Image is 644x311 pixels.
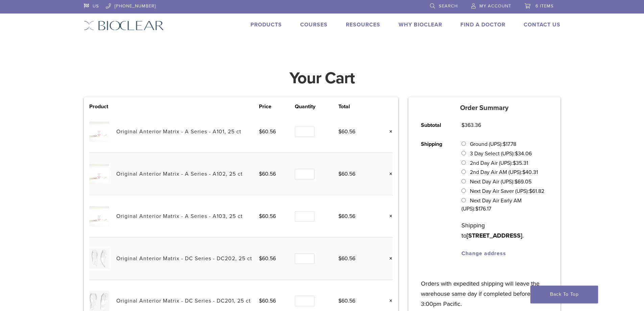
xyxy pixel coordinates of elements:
[251,21,282,28] a: Products
[338,255,355,262] bdi: 60.56
[338,213,341,220] span: $
[259,128,262,135] span: $
[384,170,393,178] a: Remove this item
[503,141,516,148] bdi: 17.78
[338,128,355,135] bdi: 60.56
[338,213,355,220] bdi: 60.56
[461,220,548,241] p: Shipping to .
[513,160,528,166] bdi: 35.31
[461,122,481,129] bdi: 363.36
[89,248,109,268] img: Original Anterior Matrix - DC Series - DC202, 25 ct
[460,21,505,28] a: Find A Doctor
[515,150,532,157] bdi: 34.06
[259,171,276,177] bdi: 60.56
[89,206,109,226] img: Original Anterior Matrix - A Series - A103, 25 ct
[384,254,393,263] a: Remove this item
[259,128,276,135] bdi: 60.56
[529,188,544,195] bdi: 61.82
[384,127,393,136] a: Remove this item
[116,297,251,304] a: Original Anterior Matrix - DC Series - DC201, 25 ct
[89,291,109,311] img: Original Anterior Matrix - DC Series - DC201, 25 ct
[470,160,528,166] label: 2nd Day Air (UPS):
[338,128,341,135] span: $
[338,297,341,304] span: $
[470,178,531,185] label: Next Day Air (UPS):
[338,171,355,177] bdi: 60.56
[259,213,276,220] bdi: 60.56
[503,141,506,148] span: $
[479,3,511,9] span: My Account
[338,297,355,304] bdi: 60.56
[470,150,532,157] label: 3 Day Select (UPS):
[259,255,262,262] span: $
[259,297,276,304] bdi: 60.56
[384,296,393,305] a: Remove this item
[89,164,109,184] img: Original Anterior Matrix - A Series - A102, 25 ct
[461,122,464,129] span: $
[79,70,566,86] h1: Your Cart
[84,21,164,30] img: Bioclear
[461,250,506,257] a: Change address
[439,3,458,9] span: Search
[300,21,328,28] a: Courses
[475,205,491,212] bdi: 176.17
[259,255,276,262] bdi: 60.56
[470,141,516,148] label: Ground (UPS):
[515,178,518,185] span: $
[116,171,243,177] a: Original Anterior Matrix - A Series - A102, 25 ct
[346,21,380,28] a: Resources
[295,103,338,111] th: Quantity
[535,3,554,9] span: 6 items
[259,297,262,304] span: $
[522,169,525,176] span: $
[421,268,548,309] p: Orders with expedited shipping will leave the warehouse same day if completed before 3:00pm Pacific.
[338,171,341,177] span: $
[467,232,522,239] strong: [STREET_ADDRESS]
[513,160,516,166] span: $
[524,21,560,28] a: Contact Us
[515,178,531,185] bdi: 69.05
[522,169,538,176] bdi: 40.31
[413,116,454,135] th: Subtotal
[515,150,518,157] span: $
[529,188,532,195] span: $
[116,128,241,135] a: Original Anterior Matrix - A Series - A101, 25 ct
[338,103,374,111] th: Total
[89,121,109,141] img: Original Anterior Matrix - A Series - A101, 25 ct
[259,171,262,177] span: $
[259,103,295,111] th: Price
[399,21,442,28] a: Why Bioclear
[475,205,478,212] span: $
[384,212,393,221] a: Remove this item
[470,188,544,195] label: Next Day Air Saver (UPS):
[259,213,262,220] span: $
[408,104,560,112] h5: Order Summary
[89,103,116,111] th: Product
[116,255,252,262] a: Original Anterior Matrix - DC Series - DC202, 25 ct
[338,255,341,262] span: $
[470,169,538,176] label: 2nd Day Air AM (UPS):
[116,213,243,220] a: Original Anterior Matrix - A Series - A103, 25 ct
[461,197,521,212] label: Next Day Air Early AM (UPS):
[413,135,454,263] th: Shipping
[530,286,598,303] a: Back To Top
